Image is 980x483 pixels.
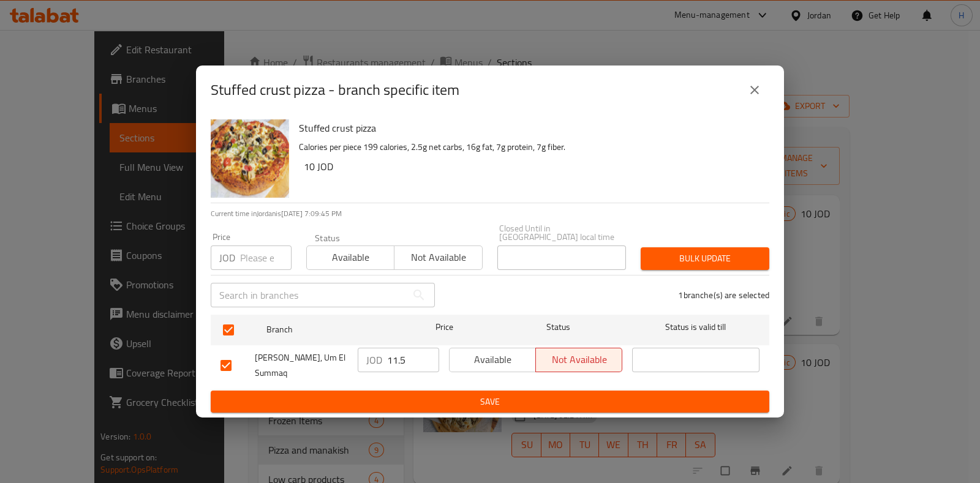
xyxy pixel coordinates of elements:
[678,289,769,301] p: 1 branche(s) are selected
[211,391,769,413] button: Save
[641,247,769,270] button: Bulk update
[535,348,622,372] button: Not available
[541,351,617,369] span: Not available
[632,320,759,335] span: Status is valid till
[240,245,292,270] input: Please enter price
[449,348,536,372] button: Available
[266,322,394,337] span: Branch
[404,320,485,335] span: Price
[255,350,348,381] span: [PERSON_NAME], Um El Summaq
[312,249,390,266] span: Available
[299,119,759,137] h6: Stuffed crust pizza
[740,75,769,105] button: close
[387,348,439,372] input: Please enter price
[211,283,407,307] input: Search in branches
[495,320,622,335] span: Status
[221,394,759,410] span: Save
[211,119,289,198] img: Stuffed crust pizza
[454,351,531,369] span: Available
[304,158,759,175] h6: 10 JOD
[306,245,394,270] button: Available
[394,245,482,270] button: Not available
[211,208,769,219] p: Current time in Jordan is [DATE] 7:09:45 PM
[219,250,235,265] p: JOD
[299,140,759,155] p: Calories per piece 199 calories, 2.5g net carbs, 16g fat, 7g protein, 7g fiber.
[650,251,759,266] span: Bulk update
[399,249,477,266] span: Not available
[211,80,459,100] h2: Stuffed crust pizza - branch specific item
[366,353,382,367] p: JOD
